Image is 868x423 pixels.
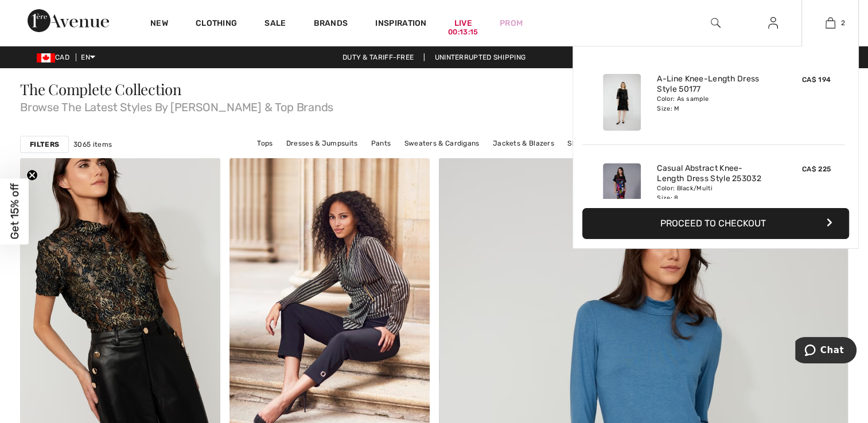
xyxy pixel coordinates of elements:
a: New [150,18,168,30]
span: CA$ 194 [802,76,831,84]
div: Color: As sample Size: M [657,95,770,113]
a: Jackets & Blazers [487,136,560,151]
button: Proceed to Checkout [582,208,849,239]
img: My Info [768,16,778,30]
span: CA$ 225 [802,165,831,173]
a: Live00:13:15 [454,17,472,29]
img: search the website [711,16,721,30]
a: 2 [802,16,858,30]
span: Get 15% off [8,183,21,240]
div: Color: Black/Multi Size: 8 [657,184,770,202]
a: Pants [365,136,397,151]
img: Casual Abstract Knee-Length Dress Style 253032 [603,163,641,220]
a: Sign In [759,16,787,30]
strong: Filters [30,139,59,150]
img: Canadian Dollar [37,53,55,62]
img: My Bag [826,16,835,30]
span: The Complete Collection [20,79,182,99]
a: Sale [264,18,286,30]
a: A-Line Knee-Length Dress Style 50177 [657,74,770,95]
a: Sweaters & Cardigans [399,136,485,151]
span: 2 [841,18,845,28]
div: 00:13:15 [448,27,478,38]
a: Casual Abstract Knee-Length Dress Style 253032 [657,163,770,184]
img: 1ère Avenue [28,9,109,32]
img: A-Line Knee-Length Dress Style 50177 [603,74,641,131]
span: 3065 items [73,139,112,150]
span: CAD [37,53,74,61]
a: Clothing [196,18,237,30]
a: Skirts [562,136,593,151]
a: Prom [500,17,523,29]
a: Brands [314,18,348,30]
span: EN [81,53,95,61]
iframe: Opens a widget where you can chat to one of our agents [795,337,857,366]
span: Browse The Latest Styles By [PERSON_NAME] & Top Brands [20,97,848,113]
a: Dresses & Jumpsuits [281,136,364,151]
span: Inspiration [375,18,426,30]
a: Tops [251,136,278,151]
button: Close teaser [26,170,38,181]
